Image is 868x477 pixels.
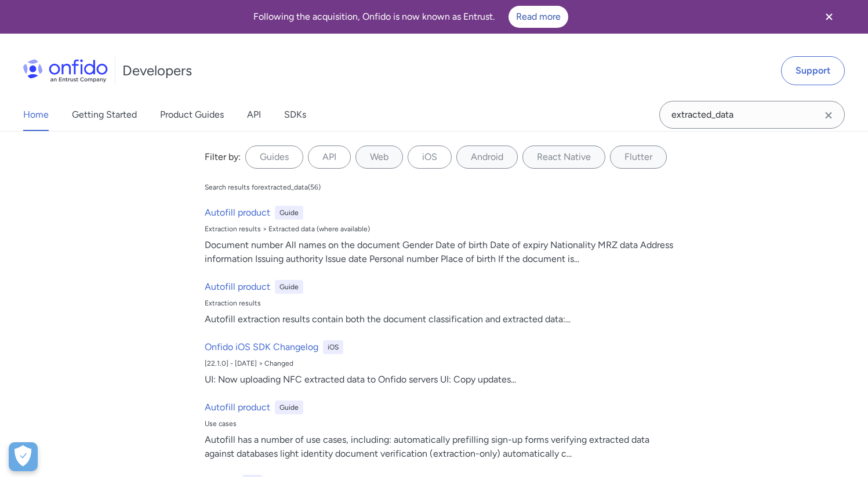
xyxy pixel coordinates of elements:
div: [22.1.0] - [DATE] > Changed [205,359,673,368]
a: Getting Started [72,99,137,131]
label: Guides [245,145,303,169]
label: Flutter [610,145,667,169]
div: Document number All names on the document Gender Date of birth Date of expiry Nationality MRZ dat... [205,238,673,266]
label: Web [355,145,403,169]
div: Guide [275,400,303,414]
a: Read more [509,6,568,28]
button: Open Preferences [9,442,38,471]
label: iOS [408,145,452,169]
a: Product Guides [160,99,224,131]
div: Use cases [205,419,673,428]
h6: Autofill product [205,400,270,414]
div: Guide [275,206,303,220]
a: Home [23,99,49,131]
h6: Onfido iOS SDK Changelog [205,340,318,354]
label: Android [456,145,518,169]
a: Support [781,56,845,85]
a: Autofill productGuideExtraction resultsAutofill extraction results contain both the document clas... [200,275,678,331]
a: Onfido iOS SDK ChangelogiOS[22.1.0] - [DATE] > ChangedUI: Now uploading NFC extracted data to Onf... [200,336,678,391]
div: Extraction results [205,298,673,308]
h6: Autofill product [205,280,270,294]
svg: Clear search field button [822,108,836,122]
div: Search results for extracted_data ( 56 ) [205,183,321,192]
label: API [308,145,351,169]
div: iOS [323,340,343,354]
label: React Native [522,145,605,169]
div: Cookie Preferences [9,442,38,471]
div: Autofill has a number of use cases, including: automatically prefilling sign-up forms verifying e... [205,433,673,461]
a: Autofill productGuideUse casesAutofill has a number of use cases, including: automatically prefil... [200,396,678,465]
a: API [247,99,261,131]
svg: Close banner [822,10,836,24]
div: Autofill extraction results contain both the document classification and extracted data: ... [205,312,673,326]
a: SDKs [284,99,306,131]
button: Close banner [808,2,851,31]
div: Guide [275,280,303,294]
input: Onfido search input field [659,101,845,129]
a: Autofill productGuideExtraction results > Extracted data (where available)Document number All nam... [200,201,678,271]
div: UI: Now uploading NFC extracted data to Onfido servers UI: Copy updates ... [205,373,673,387]
h1: Developers [122,61,192,80]
h6: Autofill product [205,206,270,220]
div: Following the acquisition, Onfido is now known as Entrust. [14,6,808,28]
img: Onfido Logo [23,59,108,82]
div: Extraction results > Extracted data (where available) [205,224,673,234]
div: Filter by: [205,150,241,164]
